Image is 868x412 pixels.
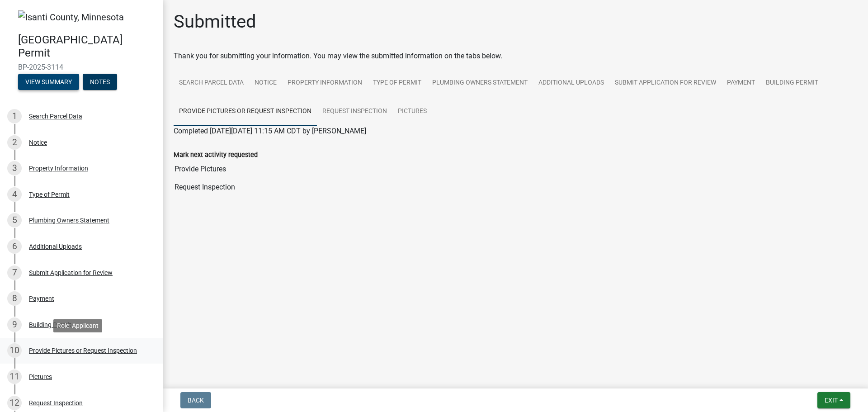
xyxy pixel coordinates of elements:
[174,51,857,62] div: Thank you for submitting your information. You may view the submitted information on the tabs below.
[7,213,22,227] div: 5
[29,374,52,380] div: Pictures
[29,217,109,223] div: Plumbing Owners Statement
[760,69,824,98] a: Building Permit
[533,69,609,98] a: Additional Uploads
[7,135,22,150] div: 2
[174,97,317,126] a: Provide Pictures or Request Inspection
[7,265,22,280] div: 7
[722,69,760,98] a: Payment
[392,97,432,126] a: Pictures
[188,397,204,404] span: Back
[7,317,22,332] div: 9
[609,69,722,98] a: Submit Application for Review
[18,79,79,86] wm-modal-confirm: Summary
[7,369,22,384] div: 11
[249,69,282,98] a: Notice
[18,74,79,90] button: View Summary
[83,79,117,86] wm-modal-confirm: Notes
[7,109,22,123] div: 1
[29,322,71,328] div: Building Permit
[53,319,102,332] div: Role: Applicant
[29,295,54,302] div: Payment
[18,63,145,71] span: BP-2025-3114
[174,11,256,33] h1: Submitted
[29,191,70,198] div: Type of Permit
[174,69,249,98] a: Search Parcel Data
[18,33,156,60] h4: [GEOGRAPHIC_DATA] Permit
[29,270,113,276] div: Submit Application for Review
[282,69,368,98] a: Property Information
[7,239,22,254] div: 6
[174,127,366,135] span: Completed [DATE][DATE] 11:15 AM CDT by [PERSON_NAME]
[7,161,22,175] div: 3
[7,396,22,410] div: 12
[29,113,82,119] div: Search Parcel Data
[29,139,47,146] div: Notice
[29,165,88,171] div: Property Information
[7,187,22,202] div: 4
[29,347,137,354] div: Provide Pictures or Request Inspection
[368,69,427,98] a: Type of Permit
[83,74,117,90] button: Notes
[7,343,22,358] div: 10
[817,392,850,408] button: Exit
[29,243,82,250] div: Additional Uploads
[180,392,211,408] button: Back
[7,291,22,306] div: 8
[825,397,838,404] span: Exit
[317,97,392,126] a: Request Inspection
[18,10,124,24] img: Isanti County, Minnesota
[29,400,83,406] div: Request Inspection
[427,69,533,98] a: Plumbing Owners Statement
[174,152,258,158] label: Mark next activity requested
